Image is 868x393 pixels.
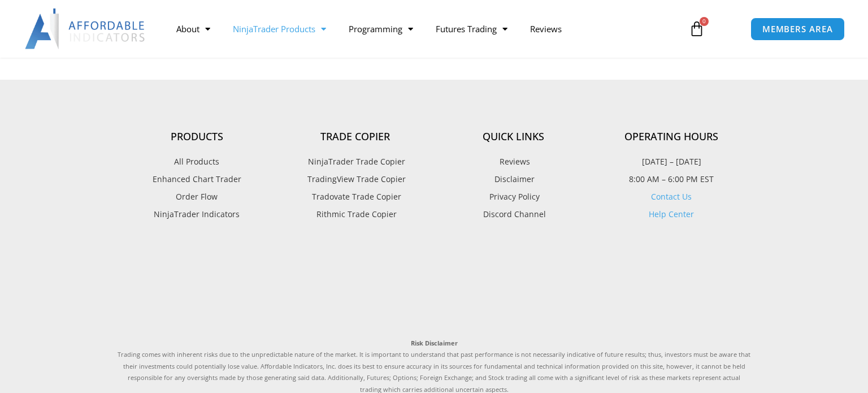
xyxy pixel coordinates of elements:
[309,189,401,204] span: Tradovate Trade Copier
[592,154,750,169] p: [DATE] – [DATE]
[592,172,750,187] p: 8:00 AM – 6:00 PM EST
[700,17,709,26] span: 0
[497,154,530,169] span: Reviews
[118,172,276,187] a: Enhanced Chart Trader
[480,207,546,222] span: Discord Channel
[153,172,241,187] span: Enhanced Chart Trader
[276,189,434,204] a: Tradovate Trade Copier
[672,12,722,45] a: 0
[337,16,424,42] a: Programming
[154,207,240,222] span: NinjaTrader Indicators
[276,172,434,187] a: TradingView Trade Copier
[762,25,833,33] span: MEMBERS AREA
[222,16,337,42] a: NinjaTrader Products
[649,209,694,219] a: Help Center
[314,207,397,222] span: Rithmic Trade Copier
[118,207,276,222] a: NinjaTrader Indicators
[434,154,592,169] a: Reviews
[165,16,222,42] a: About
[592,131,750,143] h4: Operating Hours
[25,8,146,49] img: LogoAI | Affordable Indicators – NinjaTrader
[118,247,750,326] iframe: Customer reviews powered by Trustpilot
[165,16,678,42] nav: Menu
[487,189,540,204] span: Privacy Policy
[305,172,406,187] span: TradingView Trade Copier
[276,154,434,169] a: NinjaTrader Trade Copier
[519,16,573,42] a: Reviews
[118,131,276,143] h4: Products
[118,154,276,169] a: All Products
[305,154,405,169] span: NinjaTrader Trade Copier
[434,189,592,204] a: Privacy Policy
[492,172,535,187] span: Disclaimer
[424,16,519,42] a: Futures Trading
[276,207,434,222] a: Rithmic Trade Copier
[276,131,434,143] h4: Trade Copier
[434,172,592,187] a: Disclaimer
[750,18,845,41] a: MEMBERS AREA
[651,191,692,202] a: Contact Us
[411,339,458,347] strong: Risk Disclaimer
[176,189,218,204] span: Order Flow
[434,207,592,222] a: Discord Channel
[118,189,276,204] a: Order Flow
[174,154,219,169] span: All Products
[434,131,592,143] h4: Quick Links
